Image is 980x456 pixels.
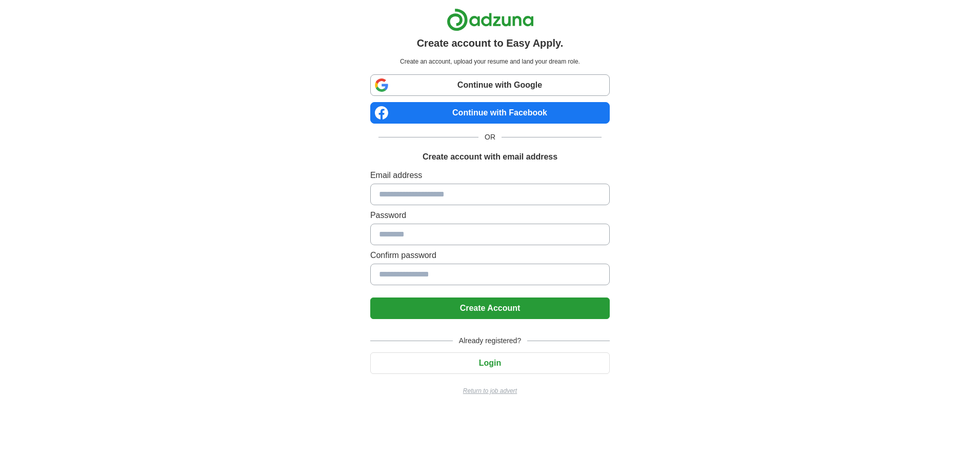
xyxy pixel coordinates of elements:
label: Email address [370,169,610,182]
a: Login [370,359,610,367]
h1: Create account to Easy Apply. [417,35,564,51]
a: Continue with Facebook [370,102,610,124]
a: Return to job advert [370,386,610,395]
button: Login [370,352,610,374]
a: Continue with Google [370,74,610,96]
img: Adzuna logo [447,8,534,31]
span: Already registered? [453,335,527,346]
h1: Create account with email address [423,151,557,163]
span: OR [478,132,502,143]
p: Create an account, upload your resume and land your dream role. [372,57,608,66]
label: Password [370,209,610,222]
label: Confirm password [370,249,610,262]
button: Create Account [370,298,610,319]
